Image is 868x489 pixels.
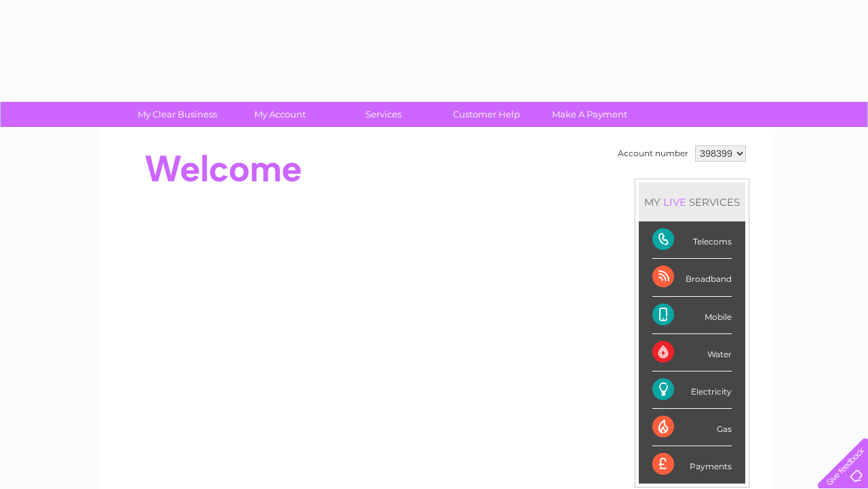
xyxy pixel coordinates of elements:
div: Payments [652,446,732,483]
div: Water [652,334,732,372]
a: Services [328,102,439,127]
td: Account number [614,142,692,165]
a: Customer Help [431,102,542,127]
div: Mobile [652,297,732,334]
a: Make A Payment [534,102,646,127]
a: My Clear Business [121,102,233,127]
div: Electricity [652,372,732,409]
div: Gas [652,409,732,446]
div: Broadband [652,259,732,296]
div: Telecoms [652,221,732,259]
div: LIVE [660,196,689,209]
div: MY SERVICES [639,183,745,221]
a: My Account [224,102,336,127]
